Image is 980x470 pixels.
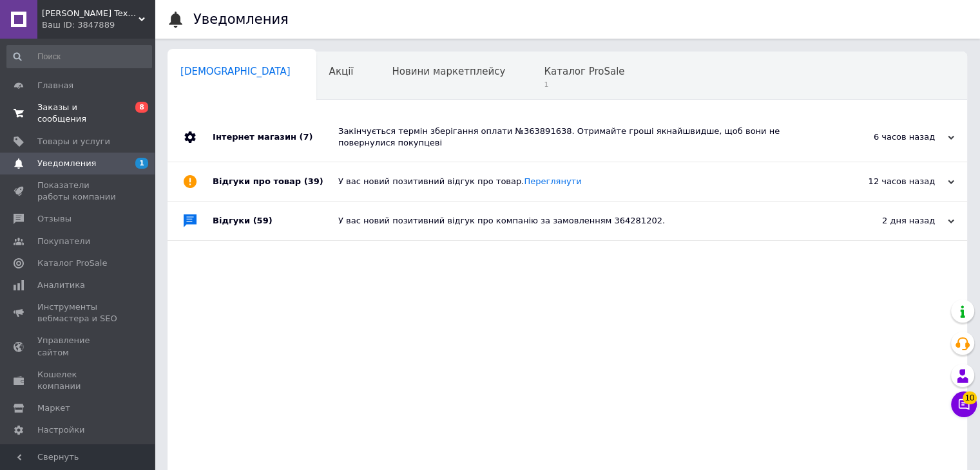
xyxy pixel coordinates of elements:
span: Управление сайтом [37,335,119,358]
div: Закінчується термін зберігання оплати №363891638. Отримайте гроші якнайшвидше, щоб вони не поверн... [338,126,825,149]
a: Переглянути [524,176,581,186]
span: 10 [963,391,977,404]
span: Уведомления [37,158,96,169]
span: Feller Textile [42,8,139,19]
div: 2 дня назад [825,215,954,227]
span: Каталог ProSale [544,66,624,77]
span: Кошелек компании [37,369,119,392]
span: Инструменты вебмастера и SEO [37,301,119,324]
span: Каталог ProSale [37,258,107,269]
span: Заказы и сообщения [37,102,119,125]
span: Отзывы [37,213,72,225]
span: 1 [544,80,624,89]
span: Покупатели [37,236,90,247]
span: Показатели работы компании [37,180,119,203]
span: (39) [304,176,323,186]
div: У вас новий позитивний відгук про товар. [338,176,825,187]
span: 1 [135,158,148,169]
div: У вас новий позитивний відгук про компанію за замовленням 364281202. [338,215,825,227]
span: Новини маркетплейсу [392,66,505,77]
div: Інтернет магазин [213,113,338,162]
div: 12 часов назад [825,176,954,187]
span: Настройки [37,424,84,436]
span: 8 [135,102,148,113]
span: (59) [253,216,273,225]
span: [DEMOGRAPHIC_DATA] [180,66,291,77]
div: Відгуки про товар [213,162,338,201]
span: Маркет [37,402,70,414]
span: Акції [329,66,354,77]
div: Ваш ID: 3847889 [42,19,155,31]
button: Чат с покупателем10 [951,391,977,417]
span: Аналитика [37,279,85,291]
input: Поиск [6,45,152,68]
span: Товары и услуги [37,136,110,147]
span: (7) [299,132,312,142]
span: Главная [37,80,73,91]
div: Відгуки [213,202,338,240]
div: 6 часов назад [825,131,954,143]
h1: Уведомления [193,12,289,27]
